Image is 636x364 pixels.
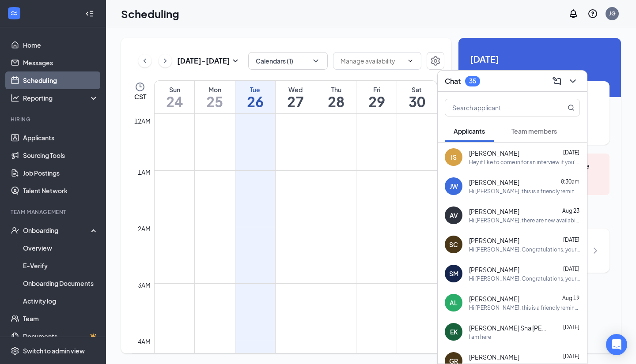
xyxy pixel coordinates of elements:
[23,94,99,102] div: Reporting
[195,85,235,94] div: Mon
[469,304,580,311] div: Hi [PERSON_NAME], this is a friendly reminder. Your meeting with Sonic Drive-In for Crew Member a...
[550,74,564,88] button: ComposeMessage
[23,129,98,146] a: Applicants
[469,77,476,85] div: 35
[138,54,151,68] button: ChevronLeft
[450,211,458,220] div: AV
[316,94,356,109] h1: 28
[563,149,579,156] span: [DATE]
[134,92,146,101] span: CST
[11,94,19,102] svg: Analysis
[155,81,194,113] a: August 24, 2025
[195,94,235,109] h1: 25
[445,99,550,116] input: Search applicant
[356,85,397,94] div: Fri
[511,127,557,135] span: Team members
[397,94,437,109] h1: 30
[11,226,19,235] svg: UserCheck
[135,82,145,92] svg: Clock
[136,224,152,233] div: 2am
[23,54,98,71] a: Messages
[469,236,519,245] span: [PERSON_NAME]
[427,52,444,70] button: Settings
[470,52,609,66] span: [DATE]
[469,353,519,361] span: [PERSON_NAME]
[311,56,320,65] svg: ChevronDown
[450,298,458,307] div: AL
[23,257,98,274] a: E-Verify
[11,116,97,123] div: Hiring
[590,245,601,256] svg: ChevronRight
[155,85,194,94] div: Sun
[230,56,241,66] svg: SmallChevronDown
[451,153,457,161] div: IS
[407,57,414,64] svg: ChevronDown
[23,164,98,182] a: Job Postings
[10,9,19,18] svg: WorkstreamLogo
[606,334,627,355] div: Open Intercom Messenger
[568,76,578,86] svg: ChevronDown
[23,274,98,292] a: Onboarding Documents
[397,85,437,94] div: Sat
[469,158,580,166] div: Hey if like to come in for an interview if you're still needing staff for crew memeber !
[235,94,276,109] h1: 26
[23,310,98,327] a: Team
[430,56,441,66] svg: Settings
[121,6,179,21] h1: Scheduling
[132,116,152,126] div: 12am
[552,76,562,86] svg: ComposeMessage
[563,324,579,330] span: [DATE]
[587,8,598,19] svg: QuestionInfo
[341,56,403,66] input: Manage availability
[235,81,276,113] a: August 26, 2025
[561,178,579,185] span: 8:30am
[469,178,519,187] span: [PERSON_NAME]
[469,294,519,303] span: [PERSON_NAME]
[609,10,616,17] div: JG
[450,182,458,191] div: JW
[316,81,356,113] a: August 28, 2025
[316,85,356,94] div: Thu
[562,295,579,301] span: Aug 19
[449,240,458,249] div: SC
[469,275,580,282] div: Hi [PERSON_NAME]. Congratulations, your meeting with Sonic Drive-In for Crew Member at Store [STR...
[568,104,575,111] svg: MagnifyingGlass
[195,81,235,113] a: August 25, 2025
[397,81,437,113] a: August 30, 2025
[469,246,580,253] div: Hi [PERSON_NAME]. Congratulations, your meeting with Sonic Drive-In for Crew Member at Store [STR...
[469,207,519,216] span: [PERSON_NAME]
[23,292,98,310] a: Activity log
[276,81,316,113] a: August 27, 2025
[566,74,580,88] button: ChevronDown
[23,226,91,235] div: Onboarding
[562,207,579,214] span: Aug 23
[248,52,328,70] button: Calendars (1)ChevronDown
[136,280,152,290] div: 3am
[276,85,316,94] div: Wed
[449,269,458,278] div: SM
[23,327,98,345] a: DocumentsCrown
[450,327,458,336] div: EK
[23,346,85,355] div: Switch to admin view
[155,94,194,109] h1: 24
[136,337,152,346] div: 4am
[356,94,397,109] h1: 29
[177,56,230,66] h3: [DATE] - [DATE]
[469,149,519,158] span: [PERSON_NAME]
[469,217,580,224] div: Hi [PERSON_NAME], there are new availabilities for an interview. This is a reminder to schedule y...
[136,167,152,177] div: 1am
[235,85,276,94] div: Tue
[445,76,461,86] h3: Chat
[469,323,549,332] span: [PERSON_NAME] Sha [PERSON_NAME]
[140,56,149,66] svg: ChevronLeft
[469,265,519,274] span: [PERSON_NAME]
[356,81,397,113] a: August 29, 2025
[159,54,172,68] button: ChevronRight
[23,146,98,164] a: Sourcing Tools
[563,266,579,272] span: [DATE]
[161,56,170,66] svg: ChevronRight
[469,188,580,195] div: Hi [PERSON_NAME], this is a friendly reminder. Your interview with Sonic Drive-In for General Man...
[568,8,579,19] svg: Notifications
[563,353,579,360] span: [DATE]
